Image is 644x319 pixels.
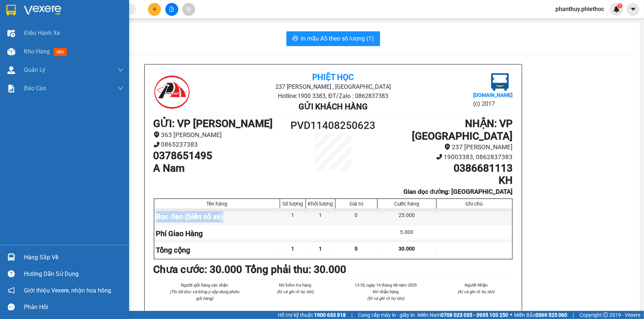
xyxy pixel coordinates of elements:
[154,130,288,140] li: 363 [PERSON_NAME]
[367,296,404,301] i: (Kí và ghi rõ họ tên)
[8,287,15,294] span: notification
[378,142,513,152] li: 237 [PERSON_NAME]
[8,270,15,277] span: question-circle
[259,282,332,288] li: NV kiểm tra hàng
[186,7,191,12] span: aim
[154,73,190,110] img: logo.jpg
[7,85,15,92] img: solution-icon
[24,48,50,55] span: Kho hàng
[245,263,347,276] b: Tổng phải thu: 30.000
[378,225,436,242] div: 5.000
[510,313,512,316] span: ⚪️
[24,84,46,93] span: Báo cáo
[550,4,610,14] span: phanthuy.phiethoc
[152,7,157,12] span: plus
[280,208,306,225] div: 1
[491,73,509,91] img: logo.jpg
[154,140,288,150] li: 0865237383
[299,102,368,111] b: Gửi khách hàng
[399,246,415,252] span: 30.000
[308,201,333,207] div: Khối lượng
[292,246,295,252] span: 1
[617,3,623,8] sup: 1
[627,3,640,16] button: caret-down
[412,118,513,142] b: NHẬN : VP [GEOGRAPHIC_DATA]
[24,269,124,280] div: Hướng dẫn sử dụng
[7,29,15,37] img: warehouse-icon
[603,312,608,318] span: copyright
[168,282,241,288] li: Người gửi hàng xác nhận
[630,6,637,13] span: caret-down
[351,311,352,319] span: |
[8,304,15,311] span: message
[473,99,513,108] li: (c) 2017
[154,208,280,225] div: Bọc đen (biển số xe)
[619,3,621,8] span: 1
[349,288,423,295] li: NV nhận hàng
[441,312,508,318] strong: 0708 023 035 - 0935 103 250
[417,311,508,319] span: Miền Nam
[358,311,416,319] span: Cung cấp máy in - giấy in:
[535,312,567,318] strong: 0369 525 060
[213,91,453,101] li: Hotline: 1900 3383, ĐT/Zalo : 0862837383
[154,118,273,130] b: GỬI : VP [PERSON_NAME]
[286,31,380,46] button: printerIn mẫu A5 theo số lượng (1)
[314,312,346,318] strong: 1900 633 818
[170,289,239,301] i: (Tôi đã đọc và đồng ý nộp dung phiếu gửi hàng)
[154,141,160,148] span: phone
[613,6,620,13] img: icon-new-feature
[182,3,195,16] button: aim
[156,201,278,207] div: Tên hàng
[355,246,358,252] span: 0
[7,253,15,261] img: warehouse-icon
[444,144,451,150] span: environment
[156,246,190,255] span: Tổng cộng
[378,174,513,187] h1: KH
[378,208,436,225] div: 25.000
[118,67,124,73] span: down
[6,5,16,16] img: logo-vxr
[148,3,161,16] button: plus
[378,162,513,175] h1: 0386681113
[169,7,174,12] span: file-add
[165,3,178,16] button: file-add
[319,246,322,252] span: 1
[282,201,304,207] div: Số lượng
[335,208,378,225] div: 0
[379,201,434,207] div: Cước hàng
[154,132,160,138] span: environment
[403,188,513,195] b: Giao dọc đường: [GEOGRAPHIC_DATA]
[473,92,513,98] b: [DOMAIN_NAME]
[458,289,495,294] i: (Kí và ghi rõ họ tên)
[277,289,314,294] i: (Kí và ghi rõ họ tên)
[288,118,378,134] h1: PVD11408250623
[337,201,375,207] div: Giá trị
[7,66,15,74] img: warehouse-icon
[118,85,124,91] span: down
[54,48,67,56] span: mới
[438,201,510,207] div: Ghi chú
[154,162,288,175] h1: A Nam
[24,302,124,313] div: Phản hồi
[9,9,46,46] img: logo.jpg
[7,48,15,56] img: warehouse-icon
[440,282,513,288] li: Người Nhận
[9,53,129,66] b: GỬI : VP [PERSON_NAME]
[69,18,309,27] li: 237 [PERSON_NAME] , [GEOGRAPHIC_DATA]
[301,34,374,43] span: In mẫu A5 theo số lượng (1)
[349,282,423,288] li: 13:35, ngày 14 tháng 08 năm 2025
[213,82,453,91] li: 237 [PERSON_NAME] , [GEOGRAPHIC_DATA]
[292,35,298,42] span: printer
[514,311,567,319] span: Miền Bắc
[154,263,242,276] b: Chưa cước : 30.000
[69,27,309,36] li: Hotline: 1900 3383, ĐT/Zalo : 0862837383
[24,286,111,295] span: Giới thiệu Vexere, nhận hoa hồng
[278,311,346,319] span: Hỗ trợ kỹ thuật:
[24,65,45,74] span: Quản Lý
[378,152,513,162] li: 19003383, 0862837383
[312,73,354,82] b: Phiệt Học
[306,208,335,225] div: 1
[24,28,60,38] span: Điều hành xe
[154,150,288,162] h1: 0378651495
[573,311,574,319] span: |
